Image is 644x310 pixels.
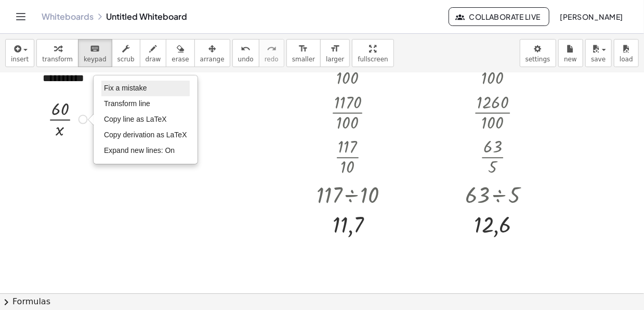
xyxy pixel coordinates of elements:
[84,56,107,63] span: keypad
[564,56,577,63] span: new
[42,56,73,63] span: transform
[42,11,94,22] a: Whiteboards
[551,7,632,26] button: [PERSON_NAME]
[194,39,230,67] button: arrange
[104,131,187,139] span: Copy derivation as LaTeX
[525,56,550,63] span: settings
[78,39,112,67] button: keyboardkeypad
[449,7,549,26] button: Collaborate Live
[585,39,612,67] button: save
[292,56,315,63] span: smaller
[112,39,140,67] button: scrub
[352,39,393,67] button: fullscreen
[298,43,308,55] i: format_size
[104,99,150,108] span: Transform line
[232,39,259,67] button: undoundo
[241,43,251,55] i: undo
[558,39,583,67] button: new
[140,39,167,67] button: draw
[330,43,340,55] i: format_size
[117,56,135,63] span: scrub
[591,56,606,63] span: save
[358,56,388,63] span: fullscreen
[104,115,167,123] span: Copy line as LaTeX
[457,12,541,21] span: Collaborate Live
[320,39,350,67] button: format_sizelarger
[520,39,556,67] button: settings
[620,56,633,63] span: load
[166,39,194,67] button: erase
[36,39,78,67] button: transform
[172,56,189,63] span: erase
[200,56,225,63] span: arrange
[90,43,100,55] i: keyboard
[238,56,254,63] span: undo
[11,56,29,63] span: insert
[265,56,279,63] span: redo
[286,39,321,67] button: format_sizesmaller
[12,8,29,25] button: Toggle navigation
[259,39,284,67] button: redoredo
[146,56,161,63] span: draw
[267,43,277,55] i: redo
[560,12,623,21] span: [PERSON_NAME]
[326,56,344,63] span: larger
[5,39,34,67] button: insert
[104,146,175,154] span: Expand new lines: On
[614,39,639,67] button: load
[104,84,147,92] span: Fix a mistake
